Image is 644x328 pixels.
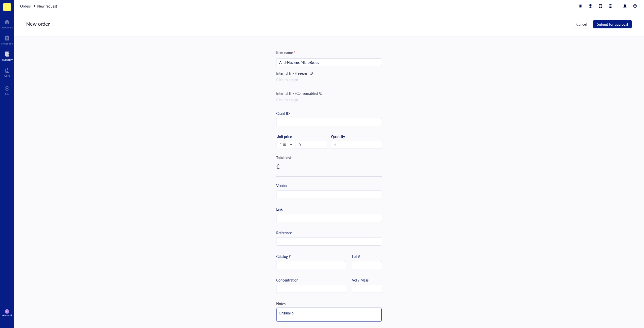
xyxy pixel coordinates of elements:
button: Cancel [572,20,591,28]
a: Dashboard [1,18,13,29]
div: Internal link (Freezer) [276,70,308,76]
div: Account [2,314,12,317]
div: Core [4,74,10,77]
div: Unit price [276,134,308,139]
div: Item name [276,50,295,55]
div: Catalog # [276,254,291,259]
div: Dashboard [1,26,13,29]
div: Notebook [1,42,13,45]
div: Link [276,206,283,212]
div: Click to assign [276,97,382,103]
div: Quantity [331,134,382,139]
button: Submit for approval [593,20,632,28]
a: New request [37,3,58,9]
span: I [7,3,8,10]
div: Notes [276,301,286,306]
div: Reference [276,230,292,236]
textarea: Original p [276,308,382,322]
div: Concentration [276,277,298,283]
div: Inventory [2,58,13,61]
div: Grant ID [276,111,290,116]
div: Vol / Mass [352,277,369,283]
a: Notebook [1,34,13,45]
a: Orders [20,3,36,9]
a: Inventory [2,50,13,61]
span: Orders [20,4,31,9]
div: Lot # [352,254,360,259]
div: Internal link (Consumables) [276,90,318,96]
div: Total cost [276,155,382,160]
span: EUR [279,143,292,147]
div: Vendor [276,183,288,188]
div: Add [5,92,10,96]
span: Cancel [576,22,587,26]
span: Submit for approval [597,22,628,26]
span: IP [6,310,8,313]
div: Click to assign [276,77,382,82]
a: Core [4,66,10,77]
div: € - [276,162,382,170]
div: New order [26,20,50,28]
